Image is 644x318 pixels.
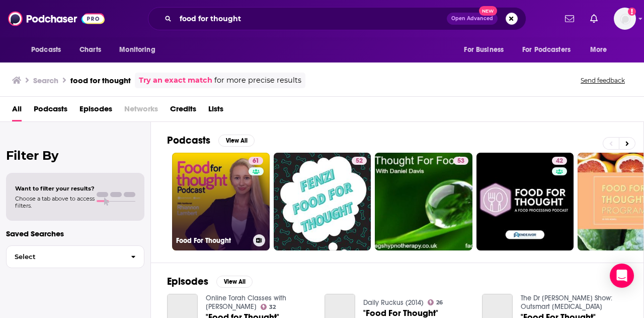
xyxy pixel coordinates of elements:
[33,76,58,85] h3: Search
[73,40,107,59] a: Charts
[614,8,636,30] button: Show profile menu
[363,298,424,307] a: Daily Ruckus (2014)
[24,40,74,59] button: open menu
[586,10,602,27] a: Show notifications dropdown
[206,294,286,311] a: Online Torah Classes with Rabbi Mendy Goldberg
[70,76,131,85] h3: food for thought
[269,305,276,309] span: 32
[167,134,255,147] a: PodcastsView All
[479,6,497,16] span: New
[274,153,371,250] a: 52
[6,148,144,163] h2: Filter By
[167,134,210,147] h2: Podcasts
[172,153,270,250] a: 61Food For Thought
[522,43,571,57] span: For Podcasters
[176,236,249,245] h3: Food For Thought
[561,10,578,27] a: Show notifications dropdown
[375,153,472,250] a: 53
[614,8,636,30] img: User Profile
[249,157,263,165] a: 61
[451,16,493,21] span: Open Advanced
[208,101,223,121] a: Lists
[216,276,253,288] button: View All
[79,43,101,57] span: Charts
[610,264,634,288] div: Open Intercom Messenger
[614,8,636,30] span: Logged in as megcassidy
[79,101,112,121] a: Episodes
[436,300,443,305] span: 26
[218,135,255,147] button: View All
[15,185,95,192] span: Want to filter your results?
[167,275,253,288] a: EpisodesView All
[253,156,259,166] span: 61
[34,101,67,121] a: Podcasts
[516,40,585,59] button: open menu
[6,229,144,238] p: Saved Searches
[139,75,212,86] a: Try an exact match
[552,157,567,165] a: 42
[7,253,123,260] span: Select
[352,157,367,165] a: 52
[124,101,158,121] span: Networks
[170,101,196,121] a: Credits
[214,75,301,86] span: for more precise results
[428,299,443,305] a: 26
[119,43,155,57] span: Monitoring
[476,153,574,250] a: 42
[261,304,276,310] a: 32
[167,275,208,288] h2: Episodes
[12,101,22,121] a: All
[457,40,516,59] button: open menu
[453,157,468,165] a: 53
[356,156,363,166] span: 52
[583,40,620,59] button: open menu
[6,245,144,268] button: Select
[8,9,105,28] img: Podchaser - Follow, Share and Rate Podcasts
[15,195,95,209] span: Choose a tab above to access filters.
[447,13,498,25] button: Open AdvancedNew
[176,11,447,27] input: Search podcasts, credits, & more...
[556,156,563,166] span: 42
[363,309,438,317] a: "Food For Thought"
[628,8,636,16] svg: Add a profile image
[590,43,607,57] span: More
[521,294,612,311] a: The Dr Nina Show: Outsmart Emotional Eating
[148,7,526,30] div: Search podcasts, credits, & more...
[578,76,628,85] button: Send feedback
[457,156,464,166] span: 53
[464,43,504,57] span: For Business
[31,43,61,57] span: Podcasts
[112,40,168,59] button: open menu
